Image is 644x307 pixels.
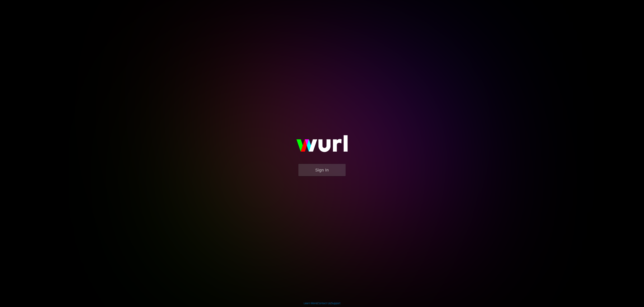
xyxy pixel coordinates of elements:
[331,302,341,305] a: Support
[304,302,317,305] a: Learn More
[284,127,360,164] img: wurl-logo-on-black-223613ac3d8ba8fe6dc639794a292ebdb59501304c7dfd60c99c58986ef67473.svg
[304,301,341,305] div: | |
[298,164,346,176] button: Sign In
[317,302,331,305] a: Contact Us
